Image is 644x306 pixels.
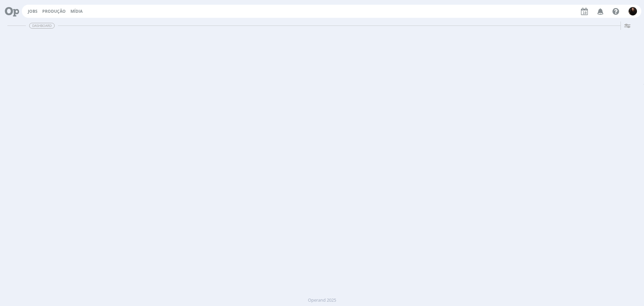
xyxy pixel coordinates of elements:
[70,8,83,14] a: Mídia
[68,9,85,14] button: Mídia
[42,8,66,14] a: Produção
[40,9,68,14] button: Produção
[29,23,55,29] span: Dashboard
[628,5,637,17] button: S
[26,9,40,14] button: Jobs
[28,8,38,14] a: Jobs
[629,7,637,15] img: S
